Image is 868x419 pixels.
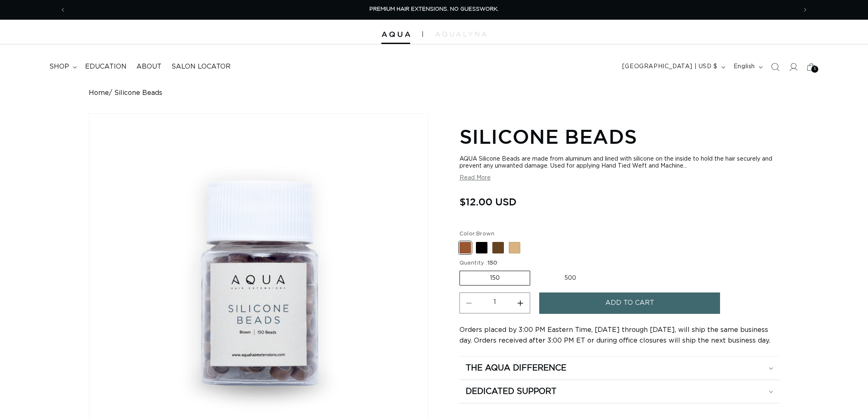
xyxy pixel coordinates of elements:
span: Orders placed by 3:00 PM Eastern Time, [DATE] through [DATE], will ship the same business day. Or... [459,327,770,344]
span: Add to cart [605,292,654,313]
summary: Search [766,58,784,76]
legend: Quantity : [459,259,499,267]
span: shop [49,62,69,71]
a: About [132,58,166,76]
label: Blonde [509,242,520,253]
span: PREMIUM HAIR EXTENSIONS. NO GUESSWORK. [369,7,499,12]
span: Silicone Beads [114,89,162,97]
label: Dark Brown [492,242,504,253]
button: Read More [459,175,491,182]
label: 150 [459,271,530,285]
summary: The Aqua Difference [459,357,779,380]
span: $12.00 USD [459,194,517,209]
span: [GEOGRAPHIC_DATA] | USD $ [622,62,718,71]
button: Next announcement [796,2,814,18]
button: English [729,59,766,75]
nav: breadcrumbs [89,89,779,97]
span: 5 [814,66,816,73]
span: About [136,62,162,71]
h2: The Aqua Difference [466,363,566,373]
span: 150 [488,260,498,266]
label: Black [476,242,487,253]
h2: Dedicated Support [466,386,556,397]
button: Previous announcement [54,2,72,18]
span: English [734,62,755,71]
span: Salon Locator [171,62,231,71]
label: 500 [534,271,606,285]
img: Aqua Hair Extensions [381,32,410,37]
summary: Dedicated Support [459,380,779,403]
span: Education [85,62,127,71]
h1: Silicone Beads [459,124,779,149]
span: Brown [476,231,494,237]
label: Brown [459,242,471,253]
summary: shop [44,58,80,76]
img: aqualyna.com [435,32,487,37]
legend: Color: [459,230,495,238]
a: Education [80,58,132,76]
a: Salon Locator [166,58,235,76]
button: Add to cart [539,292,720,313]
div: AQUA Silicone Beads are made from aluminum and lined with silicone on the inside to hold the hair... [459,156,779,170]
a: Home [89,89,109,97]
button: [GEOGRAPHIC_DATA] | USD $ [617,59,729,75]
